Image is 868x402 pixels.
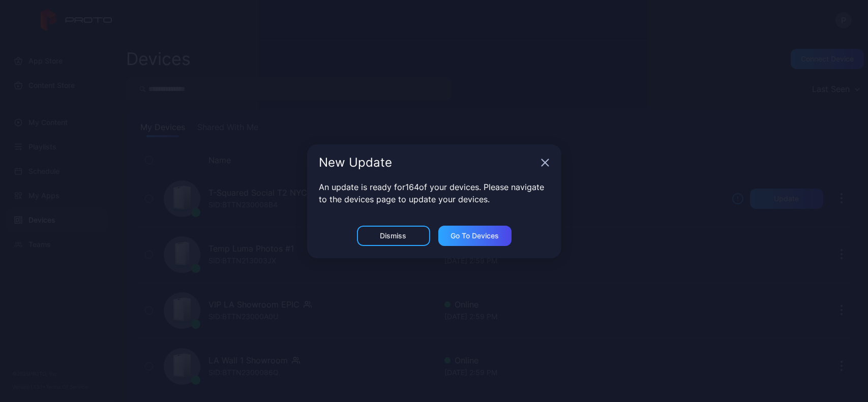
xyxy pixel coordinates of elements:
[451,232,499,240] div: Go to devices
[319,157,537,169] div: New Update
[380,232,407,240] div: Dismiss
[319,181,549,205] p: An update is ready for 164 of your devices. Please navigate to the devices page to update your de...
[438,226,512,246] button: Go to devices
[357,226,430,246] button: Dismiss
